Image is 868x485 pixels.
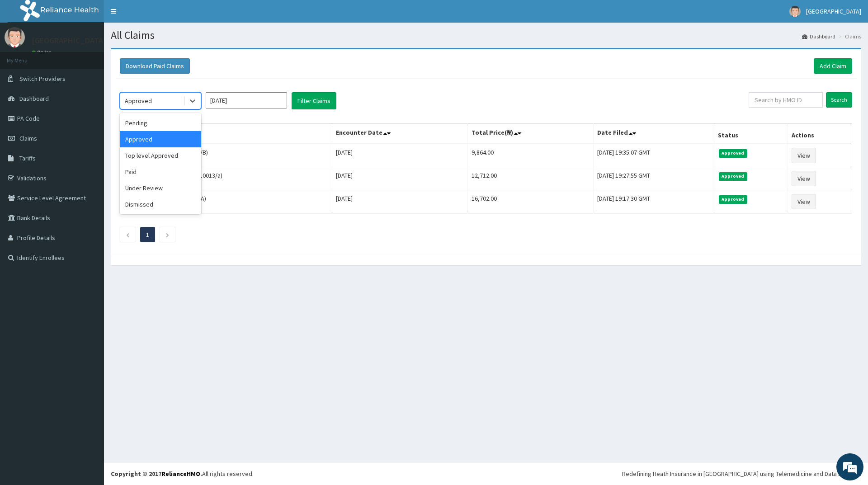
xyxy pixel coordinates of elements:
[111,470,202,478] strong: Copyright © 2017 .
[19,154,36,162] span: Tariffs
[120,180,201,196] div: Under Review
[111,29,861,41] h1: All Claims
[52,114,125,205] span: We're online!
[789,6,801,17] img: User Image
[104,462,868,485] footer: All rights reserved.
[19,94,49,103] span: Dashboard
[788,123,852,144] th: Actions
[120,123,332,144] th: Name
[32,37,106,45] p: [GEOGRAPHIC_DATA]
[148,5,170,26] div: Minimize live chat window
[467,167,593,190] td: 12,712.00
[206,92,287,108] input: Select Month and Year
[467,190,593,213] td: 16,702.00
[292,92,336,109] button: Filter Claims
[814,58,852,74] a: Add Claim
[467,123,593,144] th: Total Price(₦)
[120,167,332,190] td: OMOTOLANI OMITOGUN (nff/10013/a)
[120,147,201,164] div: Top level Approved
[593,144,714,167] td: [DATE] 19:35:07 GMT
[802,33,835,40] a: Dashboard
[47,51,152,62] div: Chat with us now
[120,58,190,74] button: Download Paid Claims
[593,167,714,190] td: [DATE] 19:27:55 GMT
[5,247,172,278] textarea: Type your message and hit 'Enter'
[806,7,861,15] span: [GEOGRAPHIC_DATA]
[19,75,66,83] span: Switch Providers
[126,231,130,239] a: Previous page
[622,469,861,478] div: Redefining Heath Insurance in [GEOGRAPHIC_DATA] using Telemedicine and Data Science!
[125,96,152,105] div: Approved
[120,115,201,131] div: Pending
[19,134,37,142] span: Claims
[719,172,747,180] span: Approved
[467,144,593,167] td: 9,864.00
[792,194,816,209] a: View
[120,164,201,180] div: Paid
[792,148,816,163] a: View
[332,167,468,190] td: [DATE]
[332,190,468,213] td: [DATE]
[719,195,747,203] span: Approved
[120,196,201,212] div: Dismissed
[5,27,25,47] img: User Image
[32,49,53,56] a: Online
[120,131,201,147] div: Approved
[836,33,861,40] li: Claims
[792,171,816,186] a: View
[749,92,823,108] input: Search by HMO ID
[165,231,170,239] a: Next page
[17,45,37,68] img: d_794563401_company_1708531726252_794563401
[120,190,332,213] td: [PERSON_NAME] (DTS/10024/A)
[161,470,200,478] a: RelianceHMO
[332,123,468,144] th: Encounter Date
[593,123,714,144] th: Date Filed
[719,149,747,157] span: Approved
[593,190,714,213] td: [DATE] 19:17:30 GMT
[120,144,332,167] td: [PERSON_NAME] (GMT/10109/B)
[332,144,468,167] td: [DATE]
[146,231,149,239] a: Page 1 is your current page
[714,123,788,144] th: Status
[826,92,852,108] input: Search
